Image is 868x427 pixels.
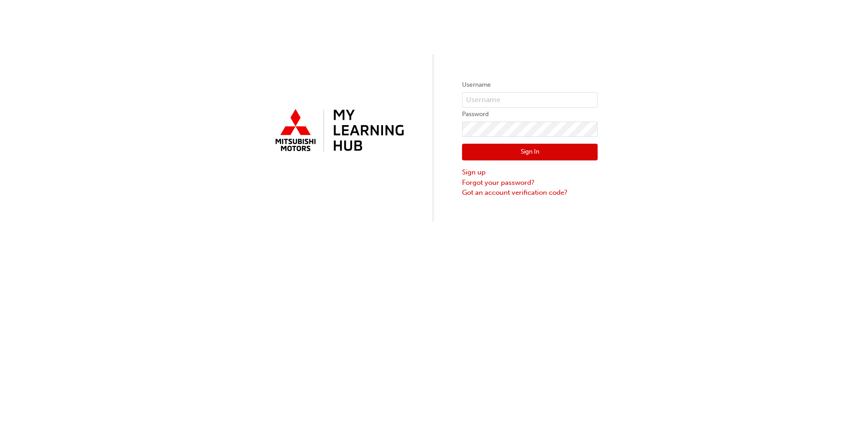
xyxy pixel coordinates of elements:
label: Password [462,109,598,120]
label: Username [462,80,598,90]
img: mmal [270,105,406,157]
button: Sign In [462,144,598,161]
a: Forgot your password? [462,178,598,188]
a: Sign up [462,167,598,178]
a: Got an account verification code? [462,188,598,198]
input: Username [462,92,598,108]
